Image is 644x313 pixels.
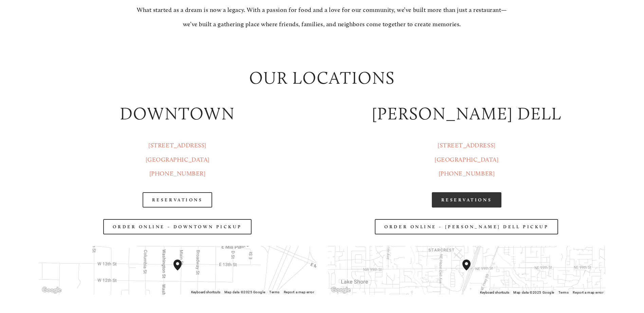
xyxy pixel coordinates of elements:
[40,286,63,295] a: Open this area in Google Maps (opens a new window)
[462,260,479,281] div: Amaro's Table 816 Northeast 98th Circle Vancouver, WA, 98665, United States
[173,260,190,281] div: Amaro's Table 1220 Main Street vancouver, United States
[224,290,265,294] span: Map data ©2025 Google
[435,142,498,163] a: [STREET_ADDRESS][GEOGRAPHIC_DATA]
[146,142,209,163] a: [STREET_ADDRESS][GEOGRAPHIC_DATA]
[480,290,509,295] button: Keyboard shortcuts
[513,291,554,294] span: Map data ©2025 Google
[330,286,352,295] a: Open this area in Google Maps (opens a new window)
[191,290,220,295] button: Keyboard shortcuts
[39,102,316,126] h2: DOWNTOWN
[439,170,495,177] a: [PHONE_NUMBER]
[328,102,606,126] h2: [PERSON_NAME] DELL
[269,290,280,294] a: Terms
[149,170,206,177] a: [PHONE_NUMBER]
[40,286,63,295] img: Google
[183,66,461,90] h2: Our Locations
[103,219,252,234] a: Order Online - Downtown pickup
[432,192,502,208] a: Reservations
[143,192,213,208] a: Reservations
[558,291,569,294] a: Terms
[330,286,352,295] img: Google
[573,291,603,294] a: Report a map error
[375,219,558,234] a: Order Online - [PERSON_NAME] Dell Pickup
[284,290,314,294] a: Report a map error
